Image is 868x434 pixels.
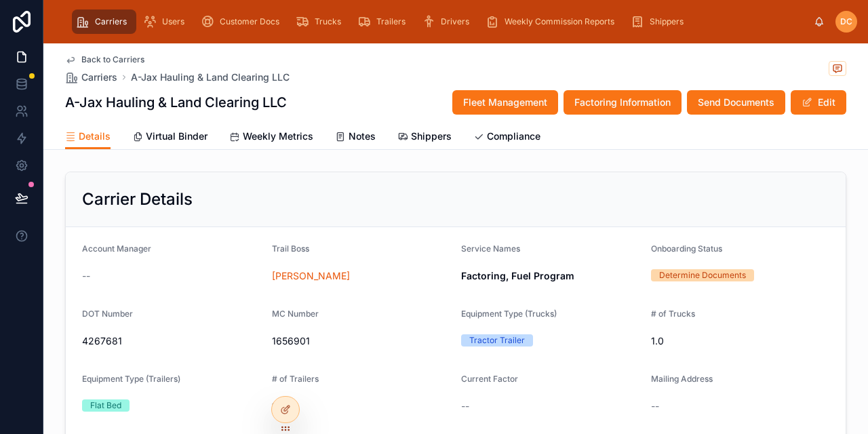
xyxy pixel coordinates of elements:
span: Mailing Address [651,374,713,384]
span: Users [162,16,184,27]
span: Factoring Information [574,96,671,109]
span: -- [461,399,469,413]
span: Account Manager [82,243,151,254]
span: Details [79,130,111,143]
a: Carriers [65,71,117,84]
span: Service Names [461,243,520,254]
a: Drivers [418,9,479,34]
div: Tractor Trailer [469,334,525,347]
span: Trucks [315,16,341,27]
a: Weekly Metrics [229,124,313,151]
span: Equipment Type (Trailers) [82,374,180,384]
span: Back to Carriers [81,54,144,65]
a: Users [139,9,194,34]
a: Customer Docs [197,9,289,34]
a: Trucks [292,9,351,34]
h2: Carrier Details [82,189,193,210]
a: [PERSON_NAME] [272,269,350,283]
a: Compliance [473,124,540,151]
span: Current Factor [461,374,518,384]
span: Weekly Metrics [243,130,313,143]
span: MC Number [272,309,319,319]
span: Notes [349,130,376,143]
span: Virtual Binder [146,130,208,143]
div: scrollable content [65,7,814,37]
span: 1656901 [272,334,451,348]
span: DC [840,16,852,27]
a: A-Jax Hauling & Land Clearing LLC [131,71,290,84]
h1: A-Jax Hauling & Land Clearing LLC [65,93,287,112]
span: 1.0 [272,399,451,413]
span: Drivers [441,16,469,27]
span: # of Trailers [272,374,319,384]
button: Edit [791,90,846,115]
span: Equipment Type (Trucks) [461,309,557,319]
span: Fleet Management [463,96,547,109]
span: -- [82,269,90,283]
a: Weekly Commission Reports [481,9,624,34]
a: Shippers [397,124,452,151]
a: Notes [335,124,376,151]
button: Fleet Management [452,90,558,115]
span: Shippers [411,130,452,143]
span: Send Documents [698,96,774,109]
span: Shippers [650,16,684,27]
span: 1.0 [651,334,830,348]
span: Trail Boss [272,243,309,254]
a: Details [65,124,111,150]
span: Customer Docs [220,16,279,27]
span: Trailers [376,16,406,27]
a: Virtual Binder [132,124,208,151]
a: Trailers [353,9,415,34]
span: Weekly Commission Reports [505,16,614,27]
span: -- [651,399,659,413]
div: Determine Documents [659,269,746,281]
div: Flat Bed [90,399,121,412]
span: Carriers [81,71,117,84]
span: Onboarding Status [651,243,722,254]
span: 4267681 [82,334,261,348]
span: # of Trucks [651,309,695,319]
span: Compliance [487,130,540,143]
button: Factoring Information [564,90,682,115]
a: Carriers [72,9,136,34]
span: Carriers [95,16,127,27]
a: Shippers [627,9,693,34]
button: Send Documents [687,90,785,115]
span: DOT Number [82,309,133,319]
strong: Factoring, Fuel Program [461,270,574,281]
a: Back to Carriers [65,54,144,65]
